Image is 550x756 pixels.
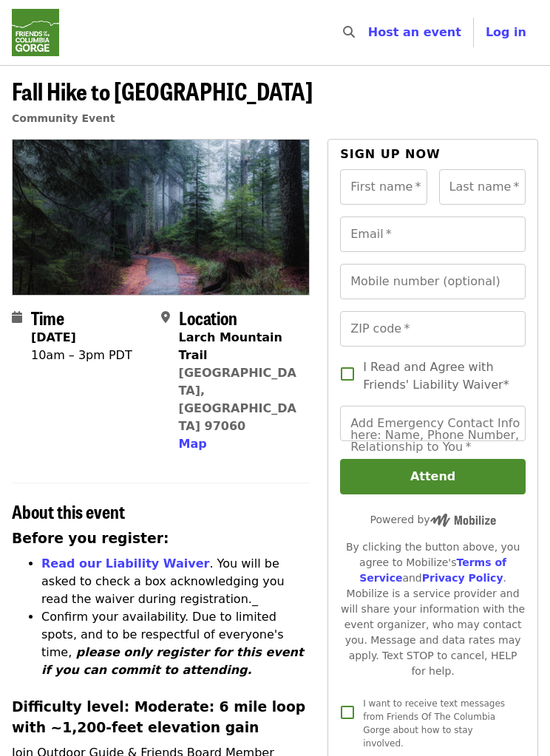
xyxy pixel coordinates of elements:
[340,539,526,679] div: By clicking the button above, you agree to Mobilize's and . Mobilize is a service provider and wi...
[12,310,22,324] i: calendar icon
[41,555,310,608] p: . You will be asked to check a box acknowledging you read the waiver during registration._
[31,330,76,344] strong: [DATE]
[31,347,132,364] div: 10am – 3pm PDT
[179,435,207,453] button: Map
[422,572,503,584] a: Privacy Policy
[486,25,526,39] span: Log in
[364,15,376,50] input: Search
[363,698,505,749] span: I want to receive text messages from Friends Of The Columbia Gorge about how to stay involved.
[430,514,496,527] img: Powered by Mobilize
[340,406,526,441] input: Add Emergency Contact Info here: Name, Phone Number, Relationship to You
[161,310,170,324] i: map-marker-alt icon
[12,9,59,56] img: Friends Of The Columbia Gorge - Home
[179,304,237,330] span: Location
[41,608,310,679] p: Confirm your availability. Due to limited spots, and to be respectful of everyone's time,
[31,304,64,330] span: Time
[12,697,310,738] h3: Difficulty level: Moderate: 6 mile loop with ~1,200-feet elevation gain
[340,264,526,299] input: Mobile number (optional)
[368,25,461,39] a: Host an event
[179,437,207,451] span: Map
[12,112,115,124] a: Community Event
[343,25,355,39] i: search icon
[179,366,296,433] a: [GEOGRAPHIC_DATA], [GEOGRAPHIC_DATA] 97060
[12,528,310,549] h3: Before you register:
[179,330,282,362] strong: Larch Mountain Trail
[474,18,538,47] button: Log in
[340,147,441,161] span: Sign up now
[370,514,496,525] span: Powered by
[12,73,313,108] span: Fall Hike to [GEOGRAPHIC_DATA]
[41,645,304,677] em: please only register for this event if you can commit to attending.
[340,311,526,347] input: ZIP code
[41,556,209,571] a: Read our Liability Waiver
[363,358,514,394] span: I Read and Agree with Friends' Liability Waiver*
[439,169,526,205] input: Last name
[340,217,526,252] input: Email
[13,140,309,295] img: Fall Hike to Larch Mountain Crater organized by Friends Of The Columbia Gorge
[340,169,427,205] input: First name
[12,498,125,524] span: About this event
[340,459,526,494] button: Attend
